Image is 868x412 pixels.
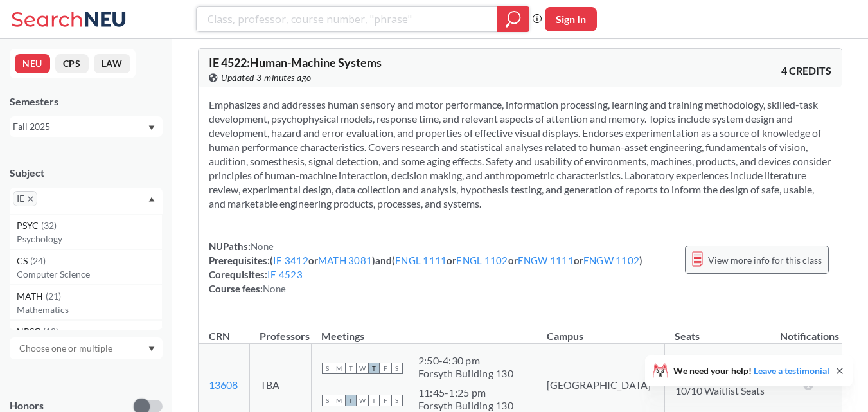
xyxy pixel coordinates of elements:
[17,325,43,339] span: NRSG
[206,8,488,30] input: Class, professor, course number, "phrase"
[781,64,831,78] span: 4 CREDITS
[251,240,274,252] span: None
[391,395,403,406] span: S
[17,268,162,281] p: Computer Science
[456,255,508,266] a: ENGL 1102
[263,283,286,294] span: None
[46,291,61,301] span: ( 21 )
[55,54,89,73] button: CPS
[380,363,391,374] span: F
[418,399,513,412] div: Forsyth Building 130
[43,326,58,337] span: ( 18 )
[333,395,345,406] span: M
[675,384,765,397] span: 10/10 Waitlist Seats
[418,354,513,367] div: 2:50 - 4:30 pm
[10,116,163,137] div: Fall 2025Dropdown arrow
[673,366,829,375] span: We need your help!
[209,55,382,69] span: IE 4522 : Human-Machine Systems
[15,54,50,73] button: NEU
[94,54,130,73] button: LAW
[708,252,822,268] span: View more info for this class
[148,346,155,352] svg: Dropdown arrow
[418,386,513,399] div: 11:45 - 1:25 pm
[322,395,333,406] span: S
[209,98,831,211] section: Emphasizes and addresses human sensory and motor performance, information processing, learning an...
[545,7,597,31] button: Sign In
[148,125,155,130] svg: Dropdown arrow
[506,10,521,28] svg: magnifying glass
[267,269,303,280] a: IE 4523
[518,255,574,266] a: ENGW 1111
[391,363,403,374] span: S
[13,191,37,206] span: IEX to remove pill
[148,197,155,202] svg: Dropdown arrow
[10,166,163,180] div: Subject
[345,363,357,374] span: T
[345,395,357,406] span: T
[583,255,639,266] a: ENGW 1102
[368,395,380,406] span: T
[30,255,46,266] span: ( 24 )
[380,395,391,406] span: F
[249,316,311,344] th: Professors
[322,363,333,374] span: S
[17,233,162,246] p: Psychology
[209,329,230,343] div: CRN
[368,363,380,374] span: T
[664,316,777,344] th: Seats
[10,188,163,214] div: IEX to remove pillDropdown arrowPSYC(32)PsychologyCS(24)Computer ScienceMATH(21)MathematicsNRSG(1...
[777,316,842,344] th: Notifications
[395,255,447,266] a: ENGL 1111
[497,6,529,32] div: magnifying glass
[209,239,642,296] div: NUPaths: Prerequisites: ( or ) and ( or or or ) Corequisites: Course fees:
[13,120,147,134] div: Fall 2025
[311,316,536,344] th: Meetings
[10,94,163,109] div: Semesters
[17,289,46,303] span: MATH
[221,71,312,85] span: Updated 3 minutes ago
[333,363,345,374] span: M
[17,254,30,268] span: CS
[418,367,513,380] div: Forsyth Building 130
[357,395,368,406] span: W
[28,196,33,202] svg: X to remove pill
[318,255,372,266] a: MATH 3081
[17,219,41,233] span: PSYC
[754,365,829,376] a: Leave a testimonial
[13,341,121,356] input: Choose one or multiple
[209,379,238,391] a: 13608
[357,363,368,374] span: W
[273,255,308,266] a: IE 3412
[17,303,162,316] p: Mathematics
[536,316,664,344] th: Campus
[10,337,163,359] div: Dropdown arrow
[41,220,57,231] span: ( 32 )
